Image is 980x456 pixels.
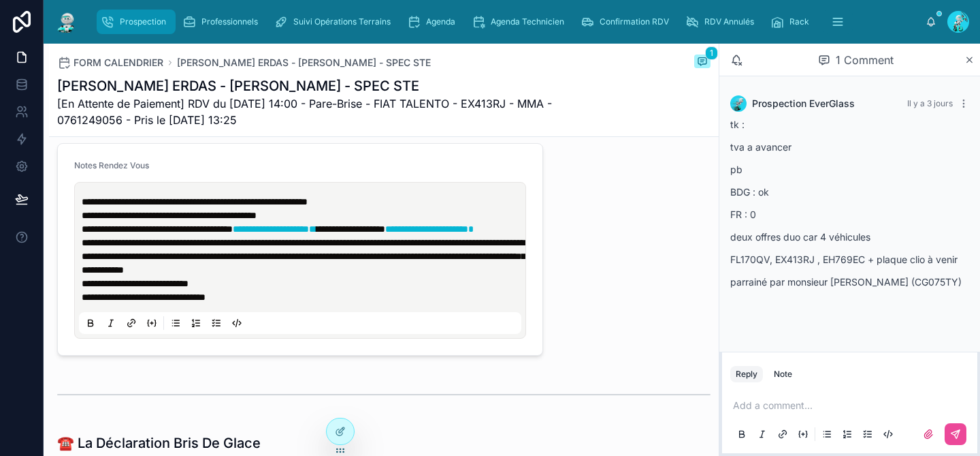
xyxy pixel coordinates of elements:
p: tk : [730,117,969,132]
span: Confirmation RDV [600,16,669,27]
span: Professionnels [201,16,258,27]
div: scrollable content [90,7,926,37]
a: Suivi Opérations Terrains [270,10,400,34]
div: Note [774,369,792,380]
span: [En Attente de Paiement] RDV du [DATE] 14:00 - Pare-Brise - FIAT TALENTO - EX413RJ - MMA - 076124... [57,95,608,128]
p: parrainé par monsieur [PERSON_NAME] (CG075TY) [730,275,969,289]
button: Note [768,366,798,382]
span: Agenda Technicien [491,16,564,27]
p: pb [730,162,969,177]
a: [PERSON_NAME] ERDAS - [PERSON_NAME] - SPEC STE [177,56,431,70]
a: Confirmation RDV [576,10,679,34]
span: Prospection [120,16,166,27]
h1: ☎️ La Déclaration Bris De Glace [57,434,261,453]
button: Reply [730,366,763,382]
a: FORM CALENDRIER [57,56,163,70]
p: FR : 0 [730,207,969,222]
button: 1 [694,55,710,71]
span: Suivi Opérations Terrains [293,16,391,27]
span: RDV Annulés [704,16,754,27]
p: BDG : ok [730,185,969,199]
p: deux offres duo car 4 véhicules [730,230,969,244]
h1: [PERSON_NAME] ERDAS - [PERSON_NAME] - SPEC STE [57,76,608,95]
a: Professionnels [178,10,267,34]
p: FL170QV, EX413RJ , EH769EC + plaque clio à venir [730,252,969,267]
p: tva a avancer [730,140,969,154]
span: 1 [705,46,718,60]
span: Rack [789,16,809,27]
span: Il y a 3 jours [907,98,953,108]
a: Agenda [403,10,465,34]
span: Notes Rendez Vous [74,160,149,170]
span: 1 Comment [836,52,894,68]
a: RDV Annulés [681,10,764,34]
a: Prospection [97,10,176,34]
a: Rack [766,10,819,34]
img: App logo [54,11,79,33]
span: Agenda [426,16,455,27]
a: Agenda Technicien [468,10,574,34]
span: FORM CALENDRIER [73,56,163,70]
span: Prospection EverGlass [752,97,855,110]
